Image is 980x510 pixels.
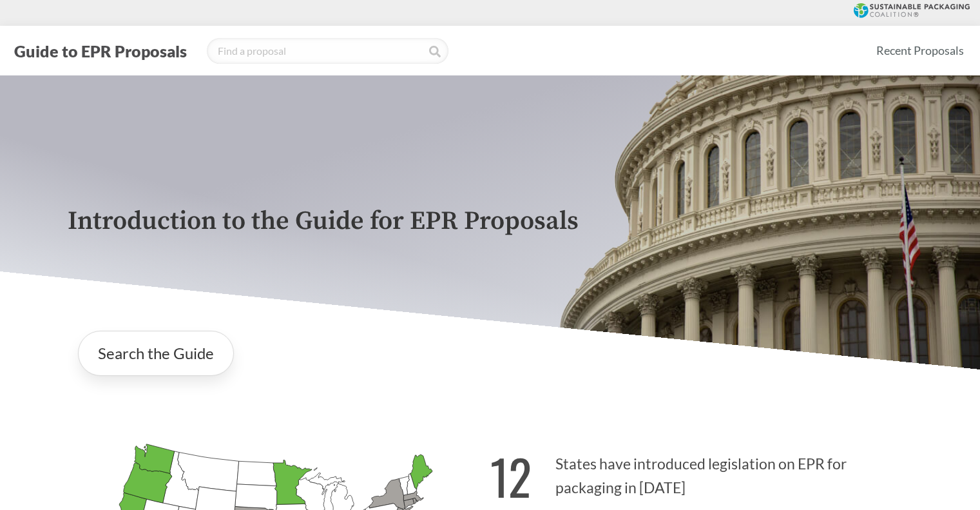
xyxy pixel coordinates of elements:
a: Recent Proposals [870,36,970,65]
button: Guide to EPR Proposals [10,41,191,61]
input: Find a proposal [207,38,448,64]
p: Introduction to the Guide for EPR Proposals [68,207,913,236]
a: Search the Guide [78,331,234,376]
